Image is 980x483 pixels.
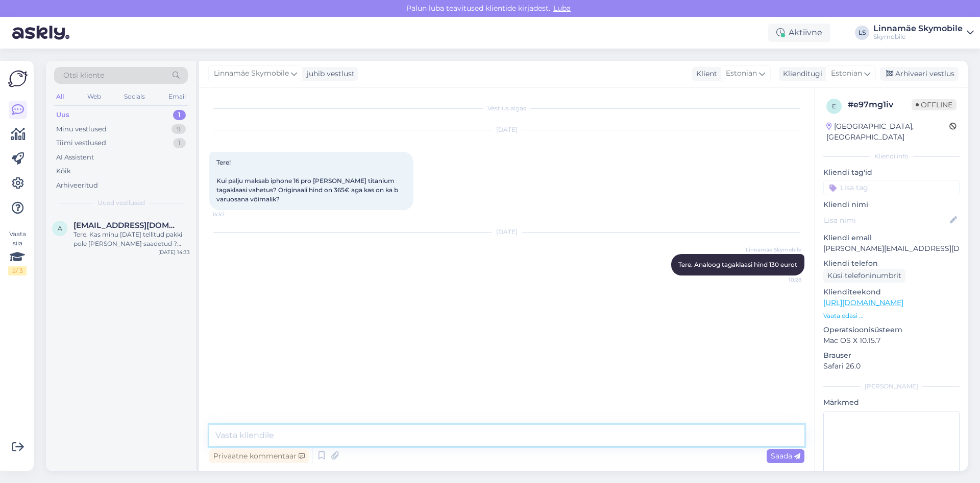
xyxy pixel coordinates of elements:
span: Tere! Kui palju maksab iphone 16 pro [PERSON_NAME] titanium tagaklaasi vahetus? Originaali hind o... [216,158,400,203]
p: Klienditeekond [823,287,960,297]
div: All [54,90,66,103]
div: Küsi telefoninumbrit [823,269,905,283]
p: Kliendi telefon [823,258,960,269]
span: Estonian [831,68,862,79]
span: Linnamäe Skymobile [746,246,801,254]
p: Safari 26.0 [823,361,960,372]
div: 1 [173,138,186,148]
div: [GEOGRAPHIC_DATA], [GEOGRAPHIC_DATA] [826,121,949,143]
span: Linnamäe Skymobile [214,68,289,79]
div: Web [85,90,103,103]
span: e [832,102,836,110]
div: 2 / 3 [8,266,27,275]
span: Luba [550,4,574,13]
span: 10:28 [763,276,801,284]
div: [DATE] [209,125,804,134]
div: Aktiivne [768,24,830,42]
div: Minu vestlused [56,124,107,134]
span: Tere. Analoog tagaklaasi hind 130 eurot [678,261,797,268]
p: Mac OS X 10.15.7 [823,335,960,346]
span: Saada [771,451,800,461]
div: Vestlus algas [209,104,804,113]
div: Arhiveeritud [56,180,98,191]
div: LS [855,26,869,40]
span: Otsi kliente [63,70,104,81]
div: Tiimi vestlused [56,138,106,148]
span: Uued vestlused [97,198,145,208]
p: Kliendi nimi [823,199,960,210]
img: Askly Logo [8,69,28,88]
div: Arhiveeri vestlus [880,67,959,81]
div: AI Assistent [56,152,94,163]
div: Tere. Kas minu [DATE] tellitud pakki pole [PERSON_NAME] saadetud ? Tellimus #2892 [PERSON_NAME][G... [73,230,190,248]
input: Lisa nimi [824,215,948,226]
p: Brauser [823,350,960,361]
span: Offline [912,99,957,110]
p: Operatsioonisüsteem [823,325,960,335]
p: Märkmed [823,397,960,408]
input: Lisa tag [823,180,960,195]
p: Vaata edasi ... [823,311,960,320]
div: Klient [692,68,717,79]
div: Kliendi info [823,152,960,161]
div: Skymobile [873,33,963,41]
div: Vaata siia [8,229,27,275]
div: juhib vestlust [303,68,355,79]
span: 15:57 [212,211,251,218]
div: Linnamäe Skymobile [873,25,963,33]
span: a [58,224,62,232]
div: Klienditugi [779,68,822,79]
div: Socials [122,90,147,103]
a: [URL][DOMAIN_NAME] [823,298,903,307]
div: # e97mg1iv [848,99,912,111]
div: [DATE] 14:33 [158,248,190,256]
div: Privaatne kommentaar [209,449,309,463]
div: Uus [56,110,69,120]
div: [PERSON_NAME] [823,382,960,391]
span: argo.valdna@gmail.com [73,221,180,230]
div: Email [166,90,188,103]
div: 1 [173,110,186,120]
div: Kõik [56,166,71,176]
a: Linnamäe SkymobileSkymobile [873,25,974,41]
p: [PERSON_NAME][EMAIL_ADDRESS][DOMAIN_NAME] [823,243,960,254]
div: [DATE] [209,227,804,237]
p: Kliendi email [823,233,960,243]
p: Kliendi tag'id [823,167,960,178]
span: Estonian [726,68,757,79]
div: 9 [171,124,186,134]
